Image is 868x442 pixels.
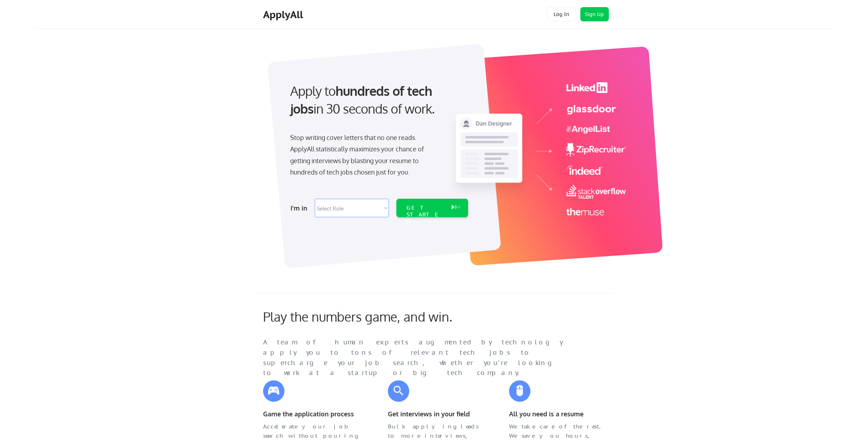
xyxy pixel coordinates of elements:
[290,82,465,118] div: Apply to in 30 seconds of work.
[263,309,484,324] div: Play the numbers game, and win.
[291,202,310,214] div: I'm in
[509,409,605,419] div: All you need is a resume
[263,337,577,378] div: A team of human experts augmented by technology apply you to tons of relevant tech jobs to superc...
[388,409,484,419] div: Get interviews in your field
[547,7,576,21] button: Log In
[263,9,305,21] div: ApplyAll
[580,7,609,21] button: Sign Up
[263,409,359,419] div: Game the application process
[290,83,435,116] strong: hundreds of tech jobs
[290,132,437,178] div: Stop writing cover letters that no one reads. ApplyAll statistically maximizes your chance of get...
[406,204,445,225] div: GET STARTED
